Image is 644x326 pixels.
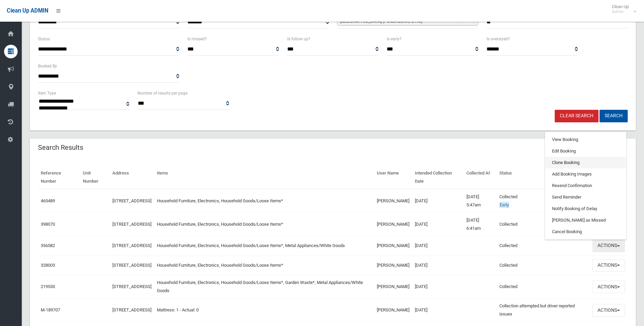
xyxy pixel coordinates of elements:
button: Search [600,110,628,122]
td: Mattress: 1 - Actual: 0 [154,299,374,322]
a: Clear Search [555,110,599,122]
th: User Name [374,166,412,189]
td: [PERSON_NAME] [374,189,412,213]
span: Early [499,202,509,208]
a: [PERSON_NAME] as Missed [545,215,626,226]
th: Unit Number [80,166,110,189]
td: Household Furniture, Electronics, Household Goods/Loose Items*, Garden Waste*, Metal Appliances/W... [154,275,374,299]
a: [STREET_ADDRESS] [112,263,151,268]
td: Household Furniture, Electronics, Household Goods/Loose Items* [154,256,374,275]
td: Household Furniture, Electronics, Household Goods/Loose Items* [154,189,374,213]
th: Intended Collection Date [412,166,464,189]
label: Is oversized? [486,35,510,43]
td: [PERSON_NAME] [374,256,412,275]
th: Reference Number [38,166,80,189]
td: Collected [497,212,590,236]
a: [STREET_ADDRESS] [112,222,151,227]
label: Is missed? [187,35,207,43]
a: 398070 [41,222,55,227]
a: 465489 [41,198,55,203]
a: Edit Booking [545,145,626,157]
a: [STREET_ADDRESS] [112,284,151,289]
td: [PERSON_NAME] [374,275,412,299]
a: Add Booking Images [545,168,626,180]
th: Status [497,166,590,189]
td: [PERSON_NAME] [374,299,412,322]
button: Actions [592,240,625,252]
a: Clone Booking [545,157,626,168]
td: [DATE] 6:41am [464,212,497,236]
label: Number of results per page [137,89,187,97]
button: Actions [592,281,625,293]
td: [DATE] [412,212,464,236]
label: Item Type [38,89,56,97]
td: Collection attempted but driver reported issues [497,299,590,322]
th: Items [154,166,374,189]
a: [STREET_ADDRESS] [112,243,151,248]
td: [DATE] [412,236,464,256]
th: Address [110,166,154,189]
a: [STREET_ADDRESS] [112,198,151,203]
a: Cancel Booking [545,226,626,238]
td: Collected [497,256,590,275]
label: Is early? [387,35,402,43]
a: M-189707 [41,307,60,312]
td: [PERSON_NAME] [374,236,412,256]
button: Actions [592,304,625,317]
td: Household Furniture, Electronics, Household Goods/Loose Items* [154,212,374,236]
a: 219530 [41,284,55,289]
a: Notify Booking of Delay [545,203,626,215]
label: Booked By [38,62,57,70]
a: 356582 [41,243,55,248]
header: Search Results [30,141,91,154]
label: Is follow up? [287,35,310,43]
a: Send Reminder [545,191,626,203]
td: [DATE] 5:47am [464,189,497,213]
a: Resend Confirmation [545,180,626,191]
td: [DATE] [412,189,464,213]
td: [PERSON_NAME] [374,212,412,236]
td: [DATE] [412,299,464,322]
button: Actions [592,259,625,272]
td: Household Furniture, Electronics, Household Goods/Loose Items*, Metal Appliances/White Goods [154,236,374,256]
th: Collected At [464,166,497,189]
a: [STREET_ADDRESS] [112,307,151,312]
td: Collected [497,275,590,299]
a: 328003 [41,263,55,268]
td: [DATE] [412,256,464,275]
td: Collected [497,189,590,213]
small: Admin [612,9,629,14]
a: View Booking [545,134,626,145]
label: Status [38,35,50,43]
span: Clean Up ADMIN [7,7,48,14]
td: Collected [497,236,590,256]
td: [DATE] [412,275,464,299]
span: Clean Up [608,4,636,14]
